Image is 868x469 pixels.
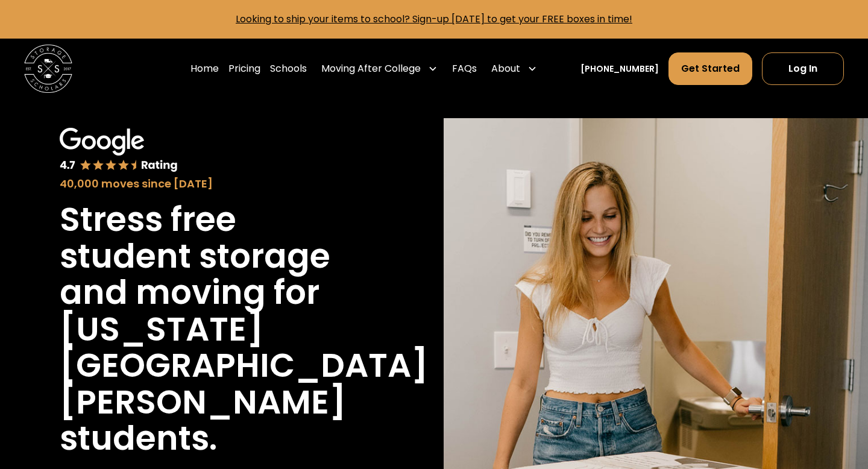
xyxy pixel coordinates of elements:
[60,201,365,311] h1: Stress free student storage and moving for
[60,128,178,173] img: Google 4.7 star rating
[24,45,72,93] img: Storage Scholars main logo
[486,52,542,86] div: About
[60,420,217,457] h1: students.
[236,12,632,26] a: Looking to ship your items to school? Sign-up [DATE] to get your FREE boxes in time!
[190,52,219,86] a: Home
[491,61,520,76] div: About
[762,52,844,85] a: Log In
[316,52,442,86] div: Moving After College
[321,61,421,76] div: Moving After College
[270,52,307,86] a: Schools
[60,175,365,192] div: 40,000 moves since [DATE]
[580,63,659,75] a: [PHONE_NUMBER]
[60,311,428,421] h1: [US_STATE][GEOGRAPHIC_DATA][PERSON_NAME]
[452,52,477,86] a: FAQs
[668,52,752,85] a: Get Started
[228,52,260,86] a: Pricing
